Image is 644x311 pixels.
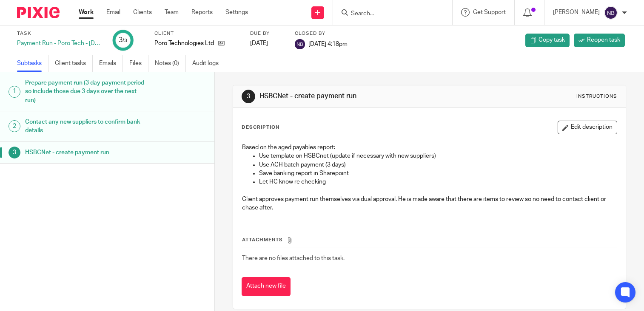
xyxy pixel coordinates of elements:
input: Search [350,10,427,18]
a: Reports [191,8,213,17]
label: Client [154,30,239,37]
a: Audit logs [192,55,225,72]
a: Emails [99,55,123,72]
a: Email [106,8,120,17]
a: Reopen task [574,34,625,47]
span: Attachments [242,237,283,242]
p: Save banking report in Sharepoint [259,169,617,178]
div: 3 [119,35,127,45]
span: Reopen task [587,36,620,44]
small: /3 [123,38,127,43]
a: Subtasks [17,55,48,72]
a: Clients [133,8,152,17]
h1: Contact any new suppliers to confirm bank details [25,116,145,137]
a: Team [165,8,179,17]
label: Due by [250,30,284,37]
img: Pixie [17,7,60,18]
h1: HSBCNet - create payment run [259,92,447,101]
a: Client tasks [55,55,93,72]
div: 3 [242,90,255,103]
p: Description [242,124,279,131]
p: Based on the aged payables report: [242,143,617,152]
span: [DATE] 4:18pm [308,41,348,47]
p: Use ACH batch payment (3 days) [259,161,617,169]
div: 2 [9,120,20,132]
p: Let HC know re checking [259,178,617,186]
p: Use template on HSBCnet (update if necessary with new suppliers) [259,152,617,160]
p: Poro Technologies Ltd [154,39,214,48]
button: Attach new file [242,277,291,296]
label: Task [17,30,102,37]
span: There are no files attached to this task. [242,255,345,261]
span: Get Support [473,9,506,15]
h1: HSBCNet - create payment run [25,146,145,159]
div: 1 [9,86,20,98]
a: Files [129,55,148,72]
span: Copy task [539,36,565,44]
div: Instructions [576,93,617,100]
img: svg%3E [295,39,305,49]
h1: Prepare payment run (3 day payment period so include those due 3 days over the next run) [25,76,145,107]
button: Edit description [558,121,617,134]
div: 3 [9,147,20,158]
a: Notes (0) [155,55,186,72]
a: Work [79,8,94,17]
a: Copy task [525,34,570,47]
label: Closed by [295,30,348,37]
a: Settings [225,8,248,17]
p: Client approves payment run themselves via dual approval. He is made aware that there are items t... [242,195,617,212]
p: [PERSON_NAME] [553,8,600,17]
img: svg%3E [604,6,618,20]
div: [DATE] [250,39,284,48]
div: Payment Run - Poro Tech - [DATE] [17,39,102,48]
